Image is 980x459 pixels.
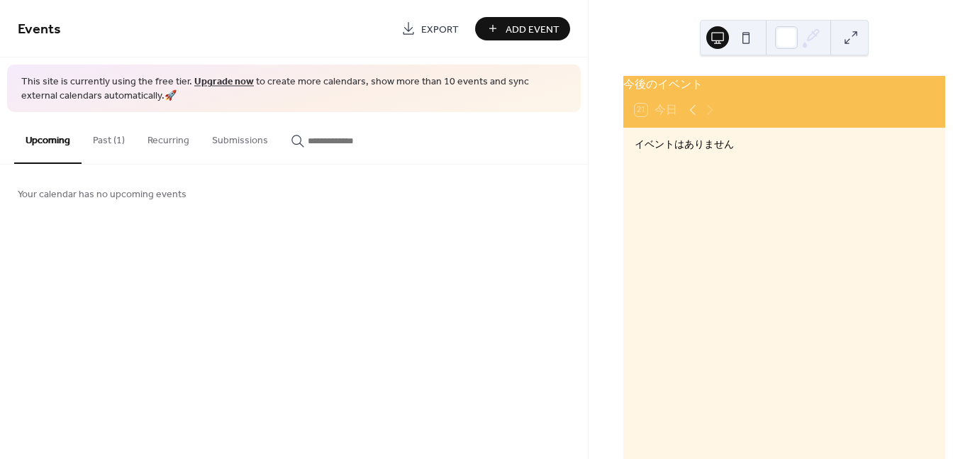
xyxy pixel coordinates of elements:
[194,72,254,92] a: Upgrade now
[391,17,469,40] a: Export
[623,76,945,93] div: 今後のイベント
[82,112,136,162] button: Past (1)
[136,112,201,162] button: Recurring
[14,112,82,164] button: Upcoming
[635,136,934,151] div: イベントはありません
[18,16,61,43] span: Events
[18,187,186,202] span: Your calendar has no upcoming events
[506,22,559,37] span: Add Event
[21,75,567,103] span: This site is currently using the free tier. to create more calendars, show more than 10 events an...
[201,112,279,162] button: Submissions
[421,22,459,37] span: Export
[475,17,570,40] button: Add Event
